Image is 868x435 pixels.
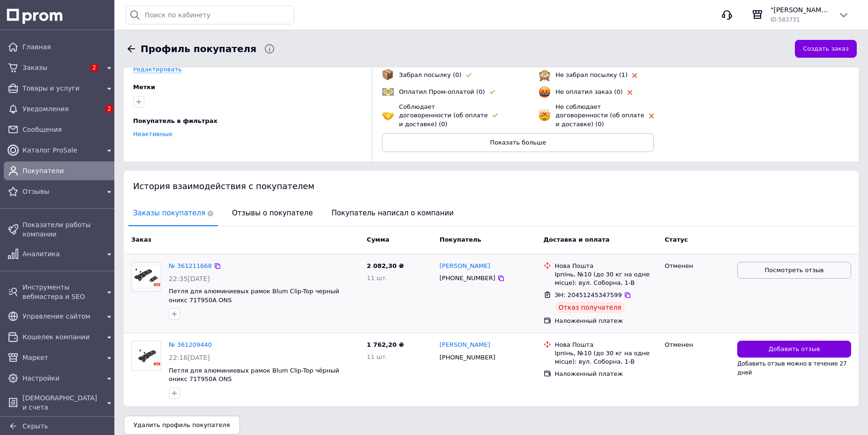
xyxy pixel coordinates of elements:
[133,84,155,91] span: Метки
[132,345,161,366] img: Фото товару
[555,302,625,313] div: Отказ получателя
[22,312,100,321] span: Управление сайтом
[440,236,481,243] span: Покупатель
[555,103,644,127] span: Не соблюдает договоренности (об оплате и доставке) (0)
[539,109,551,122] img: emoji
[169,341,212,348] a: № 361209440
[133,181,314,191] span: История взаимодействия с покупателем
[555,270,658,287] div: Ірпінь, №10 (до 30 кг на одне місце): вул. Соборна, 1-В
[382,69,393,80] img: emoji
[737,360,846,375] span: Добавить отзыв можно в течение 27 дней
[133,117,360,125] div: Покупатель в фильтрах
[128,201,218,225] span: Заказы покупателя
[22,187,100,196] span: Отзывы
[649,114,654,118] img: rating-tag-type
[124,416,240,435] button: Удалить профиль покупателя
[367,341,404,348] span: 1 762,20 ₴
[440,341,490,350] a: [PERSON_NAME]
[367,262,404,269] span: 2 082,30 ₴
[22,166,115,176] span: Покупатели
[382,109,394,122] img: emoji
[131,341,161,371] a: Фото товару
[22,353,100,362] span: Маркет
[539,69,551,81] img: emoji
[133,66,182,73] a: Редактировать
[399,88,485,95] span: Оплатил Пром-оплатой (0)
[544,236,610,243] span: Доставка и оплата
[169,275,210,282] span: 22:35[DATE]
[22,145,100,155] span: Каталог ProSale
[399,71,461,78] span: Забрал посылку (0)
[440,262,490,271] a: [PERSON_NAME]
[490,90,495,94] img: rating-tag-type
[490,139,546,146] span: Показать больше
[382,133,654,152] button: Показать больше
[22,374,100,383] span: Настройки
[555,349,658,366] div: Ірпінь, №10 (до 30 кг на одне місце): вул. Соборна, 1-В
[493,114,498,118] img: rating-tag-type
[22,63,85,72] span: Заказы
[438,351,497,364] div: [PHONE_NUMBER]
[367,275,388,282] span: 11 шт.
[555,341,658,349] div: Нова Пошта
[327,201,458,225] span: Покупатель написал о компании
[555,317,658,325] div: Наложенный платеж
[737,341,851,358] button: Добавить отзыв
[466,73,471,77] img: rating-tag-type
[22,249,100,259] span: Аналитика
[22,125,115,134] span: Сообщения
[765,266,824,275] span: Посмотреть отзыв
[539,86,551,98] img: emoji
[769,345,820,354] span: Добавить отзыв
[382,86,394,98] img: emoji
[367,353,388,360] span: 11 шт.
[555,71,628,78] span: Не забрал посылку (1)
[227,201,317,225] span: Отзывы о покупателе
[131,262,161,292] a: Фото товару
[628,90,632,95] img: rating-tag-type
[665,262,730,270] div: Отменен
[632,73,637,78] img: rating-tag-type
[169,354,210,361] span: 22:16[DATE]
[795,40,857,58] button: Создать заказ
[555,262,658,270] div: Нова Пошта
[169,367,339,383] a: Петля для алюминиевых рамок Blum Clip-Top чёрный оникс 71T950A ONS
[105,105,113,113] span: 2
[555,88,622,95] span: Не оплатил заказ (0)
[367,236,389,243] span: Сумма
[399,103,487,127] span: Соблюдает договоренности (об оплате и доставке) (0)
[22,42,115,52] span: Главная
[22,220,115,239] span: Показатели работы компании
[665,341,730,349] div: Отменен
[131,236,151,243] span: Заказ
[133,130,172,137] a: Неактивные
[22,393,100,412] span: [DEMOGRAPHIC_DATA] и счета
[126,6,294,24] input: Поиск по кабинету
[665,236,688,243] span: Статус
[771,5,831,15] span: "[PERSON_NAME]" - магазин мебельной фурнитури
[555,291,622,298] span: ЭН: 20451245347599
[141,42,256,56] span: Профиль покупателя
[169,288,339,304] a: Петля для алюминиевых рамок Blum Clip-Top черный оникс 71T950A ONS
[555,370,658,378] div: Наложенный платеж
[22,332,100,342] span: Кошелек компании
[438,272,497,284] div: [PHONE_NUMBER]
[22,422,48,430] span: Скрыть
[22,104,100,114] span: Уведомления
[771,16,800,23] span: ID: 583731
[132,267,161,287] img: Фото товару
[134,421,230,428] span: Удалить профиль покупателя
[90,63,98,72] span: 2
[22,282,100,301] span: Инструменты вебмастера и SEO
[22,84,100,93] span: Товары и услуги
[169,262,212,269] a: № 361211668
[737,262,851,279] button: Посмотреть отзыв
